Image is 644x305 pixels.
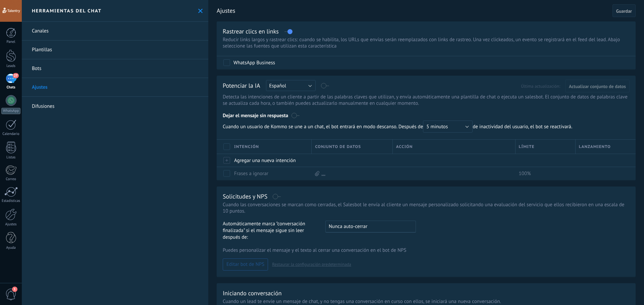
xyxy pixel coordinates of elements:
div: Ajustes [312,154,389,167]
div: Ayuda [1,246,21,250]
a: Frases a ignorar [234,170,268,177]
button: Español [266,80,316,91]
span: Intención [234,144,259,150]
p: Puedes personalizar el mensaje y el texto al cerrar una conversación en el bot de NPS [223,247,630,253]
div: Calendario [1,132,21,136]
div: Dejar el mensaje sin respuesta [223,108,630,121]
span: 27 [13,73,18,78]
div: Estadísticas [1,199,21,203]
div: WhatsApp [1,108,20,114]
h2: Herramientas del chat [32,8,102,14]
div: Agregar una nueva intención [231,154,308,167]
div: Solicitudes y NPS [223,193,267,200]
a: Ajustes [22,78,208,97]
a: Canales [22,22,208,41]
span: de inactividad del usuario, el bot se reactivará. [223,121,576,133]
span: Conjunto de datos [315,144,361,150]
span: 1 [12,287,17,292]
div: Ajustes [393,154,512,167]
div: Potenciar la IA [223,82,260,90]
div: Panel [1,40,21,44]
a: Difusiones [22,97,208,116]
span: Cuando un usuario de Kommo se une a un chat, el bot entrará en modo descanso. Después de [223,121,473,133]
div: Ajustes [516,154,572,167]
p: Cuando las conversaciones se marcan como cerradas, el Salesbot le envía al cliente un mensaje per... [223,202,630,214]
p: Reducir links largos y rastrear clics: cuando se habilita, los URLs que envías serán reemplazados... [223,36,630,49]
p: Cuando un lead te envíe un mensaje de chat, y no tengas una conversación en curso con ellos, se i... [223,298,630,305]
div: Rastrear clics en links [223,27,279,35]
h2: Ajustes [217,4,610,17]
span: Acción [396,144,413,150]
span: Nunca auto-cerrar [329,223,367,230]
div: Correo [1,177,21,181]
button: 5 minutos [423,121,473,133]
div: 100% [516,167,572,180]
span: 5 minutos [426,124,448,130]
div: Ajustes [1,222,21,227]
p: Detecta las intenciones de un cliente a partir de las palabras claves que utilizan, y envía autom... [223,94,630,106]
a: Bots [22,59,208,78]
div: Ajustes [576,154,629,167]
span: Lanzamiento [579,144,611,150]
span: Automáticamente marca "conversación finalizada" si el mensaje sigue sin leer después de: [223,221,319,241]
a: Plantillas [22,41,208,59]
div: Leads [1,64,21,68]
span: Español [269,83,286,89]
button: Guardar [612,4,636,17]
span: Límite [519,144,535,150]
span: 100% [519,170,531,177]
a: ... [321,170,325,177]
div: Chats [1,85,21,90]
div: WhatsApp Business [233,60,275,66]
div: Iniciando conversación [223,289,282,297]
span: Guardar [616,9,632,13]
div: Listas [1,155,21,160]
